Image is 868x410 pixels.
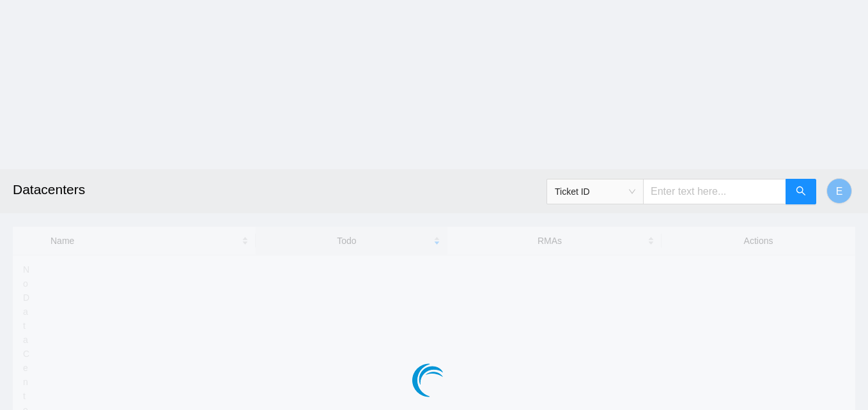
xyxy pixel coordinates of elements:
[796,186,806,198] span: search
[836,183,843,199] span: E
[13,169,603,210] h2: Datacenters
[555,182,635,201] span: Ticket ID
[826,178,852,204] button: E
[643,179,786,204] input: Enter text here...
[786,179,816,204] button: search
